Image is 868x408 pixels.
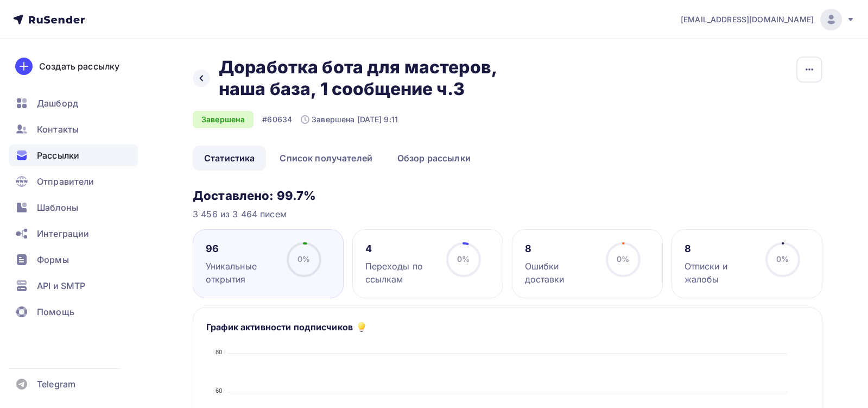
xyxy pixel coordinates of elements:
[365,260,436,286] div: Переходы по ссылкам
[685,242,756,255] div: 8
[206,242,277,255] div: 96
[386,146,482,171] a: Обзор рассылки
[193,188,822,203] h3: Доставлено: 99.7%
[457,254,470,263] span: 0%
[685,260,756,286] div: Отписки и жалобы
[681,9,855,30] a: [EMAIL_ADDRESS][DOMAIN_NAME]
[776,254,789,263] span: 0%
[37,97,78,110] span: Дашборд
[9,249,138,271] a: Формы
[37,201,78,214] span: Шаблоны
[262,114,292,125] div: #60634
[216,349,223,355] tspan: 80
[206,260,277,286] div: Уникальные открытия
[365,242,436,255] div: 4
[216,387,223,394] tspan: 60
[37,149,79,162] span: Рассылки
[37,253,69,266] span: Формы
[39,60,119,73] div: Создать рассылку
[193,146,266,171] a: Статистика
[301,114,398,125] div: Завершена [DATE] 9:11
[297,254,310,263] span: 0%
[268,146,384,171] a: Список получателей
[525,242,596,255] div: 8
[681,14,814,25] span: [EMAIL_ADDRESS][DOMAIN_NAME]
[37,279,85,292] span: API и SMTP
[193,208,822,221] div: 3 456 из 3 464 писем
[37,175,94,188] span: Отправители
[37,227,89,240] span: Интеграции
[219,57,547,100] h2: Доработка бота для мастеров, наша база, 1 сообщение ч.3
[9,171,138,192] a: Отправители
[37,305,74,318] span: Помощь
[37,123,79,136] span: Контакты
[37,378,75,391] span: Telegram
[617,254,629,263] span: 0%
[206,321,353,334] h5: График активности подписчиков
[525,260,596,286] div: Ошибки доставки
[9,145,138,166] a: Рассылки
[193,111,254,128] div: Завершена
[9,197,138,218] a: Шаблоны
[9,118,138,140] a: Контакты
[9,92,138,114] a: Дашборд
